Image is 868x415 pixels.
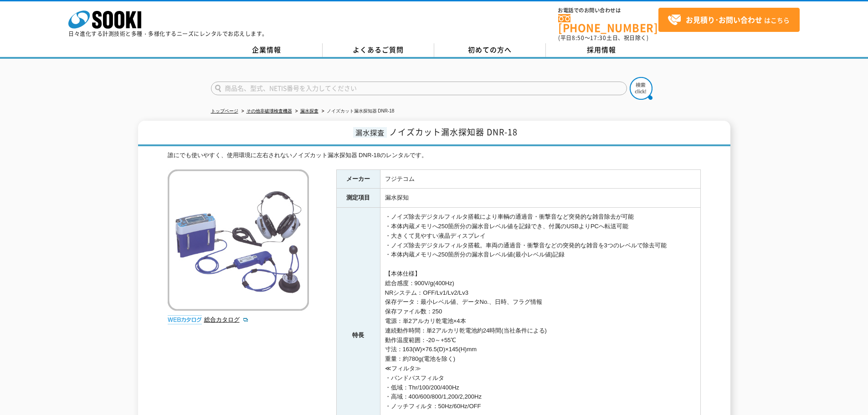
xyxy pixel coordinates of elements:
[336,189,380,208] th: 測定項目
[168,315,202,324] img: webカタログ
[168,151,701,160] div: 誰にでも使いやすく、使用環境に左右されないノイズカット漏水探知器 DNR-18のレンタルです。
[668,13,790,27] span: はこちら
[247,108,292,113] a: その他非破壊検査機器
[630,77,652,100] img: btn_search.png
[168,169,309,311] img: ノイズカット漏水探知器 DNR-18
[658,8,800,32] a: お見積り･お問い合わせはこちら
[546,43,657,57] a: 採用情報
[590,34,606,42] span: 17:30
[353,127,387,138] span: 漏水探査
[211,43,323,57] a: 企業情報
[558,34,648,42] span: (平日 ～ 土日、祝日除く)
[434,43,546,57] a: 初めての方へ
[204,316,249,323] a: 総合カタログ
[300,108,318,113] a: 漏水探査
[211,108,238,113] a: トップページ
[320,107,395,116] li: ノイズカット漏水探知器 DNR-18
[211,82,627,95] input: 商品名、型式、NETIS番号を入力してください
[380,189,700,208] td: 漏水探知
[468,45,512,55] span: 初めての方へ
[558,8,658,13] span: お電話でのお問い合わせは
[558,14,658,33] a: [PHONE_NUMBER]
[572,34,585,42] span: 8:50
[323,43,434,57] a: よくあるご質問
[380,169,700,189] td: フジテコム
[686,14,762,25] strong: お見積り･お問い合わせ
[389,126,518,138] span: ノイズカット漏水探知器 DNR-18
[68,31,268,36] p: 日々進化する計測技術と多種・多様化するニーズにレンタルでお応えします。
[336,169,380,189] th: メーカー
